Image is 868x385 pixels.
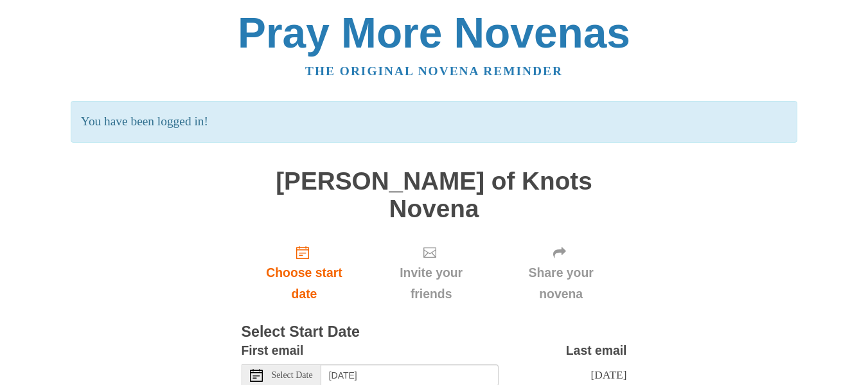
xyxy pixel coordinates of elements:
span: Share your novena [508,262,614,305]
h1: [PERSON_NAME] of Knots Novena [242,168,627,222]
label: First email [242,340,304,361]
span: [DATE] [590,368,626,381]
h3: Select Start Date [242,324,627,341]
span: Choose start date [254,262,355,305]
a: Pray More Novenas [238,9,630,57]
div: Click "Next" to confirm your start date first. [367,235,495,312]
a: Choose start date [242,235,368,312]
label: Last email [566,340,627,361]
a: The original novena reminder [305,64,563,78]
span: Select Date [272,371,313,380]
div: Click "Next" to confirm your start date first. [495,235,627,312]
p: You have been logged in! [71,101,797,143]
span: Invite your friends [380,262,482,305]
